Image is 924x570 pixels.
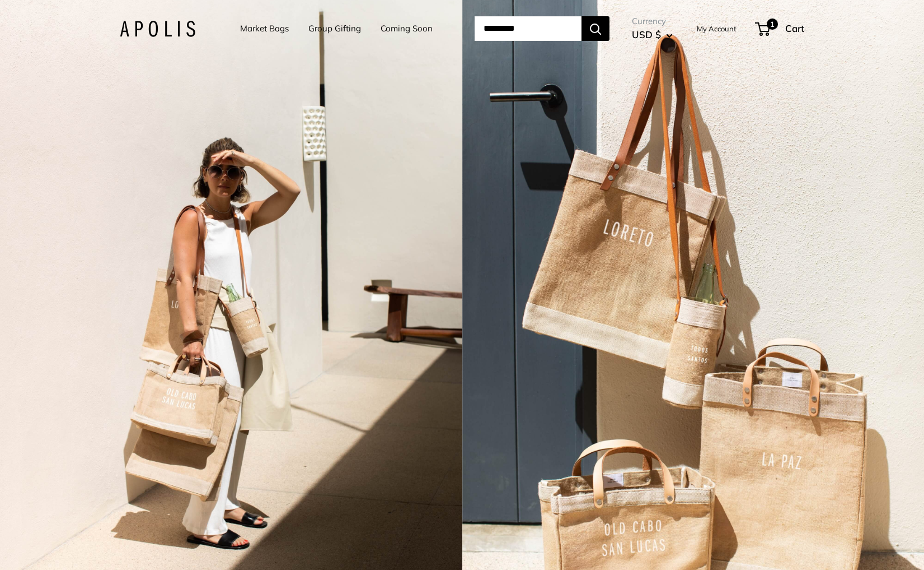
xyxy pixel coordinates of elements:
span: 1 [767,18,778,30]
a: My Account [697,22,737,35]
span: USD $ [632,29,661,40]
span: Currency [632,13,673,29]
a: 1 Cart [756,20,804,38]
button: Search [581,16,609,41]
a: Coming Soon [381,21,433,36]
button: USD $ [632,26,673,44]
span: Cart [785,22,804,34]
input: Search... [475,16,581,41]
a: Group Gifting [308,21,361,36]
img: Apolis [120,21,195,37]
a: Market Bags [240,21,289,36]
